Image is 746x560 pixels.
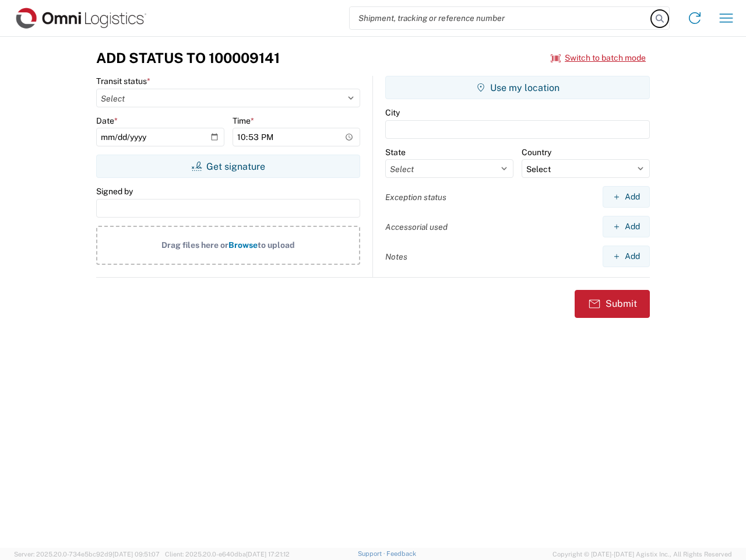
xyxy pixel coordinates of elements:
[386,550,416,557] a: Feedback
[603,246,650,267] button: Add
[246,551,290,558] span: [DATE] 17:21:12
[96,50,280,66] h3: Add Status to 100009141
[350,7,652,29] input: Shipment, tracking or reference number
[14,551,160,558] span: Server: 2025.20.0-734e5bc92d9
[358,550,387,557] a: Support
[551,48,646,68] button: Switch to batch mode
[603,216,650,237] button: Add
[575,290,650,318] button: Submit
[96,116,118,126] label: Date
[385,107,400,118] label: City
[385,192,446,202] label: Exception status
[228,240,258,250] span: Browse
[385,222,448,232] label: Accessorial used
[603,186,650,208] button: Add
[385,147,406,157] label: State
[96,76,150,86] label: Transit status
[233,116,254,126] label: Time
[96,155,360,178] button: Get signature
[165,551,290,558] span: Client: 2025.20.0-e640dba
[258,240,295,250] span: to upload
[112,551,160,558] span: [DATE] 09:51:07
[522,147,551,157] label: Country
[96,186,133,197] label: Signed by
[385,76,650,99] button: Use my location
[161,240,228,250] span: Drag files here or
[553,549,732,559] span: Copyright © [DATE]-[DATE] Agistix Inc., All Rights Reserved
[385,251,407,262] label: Notes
